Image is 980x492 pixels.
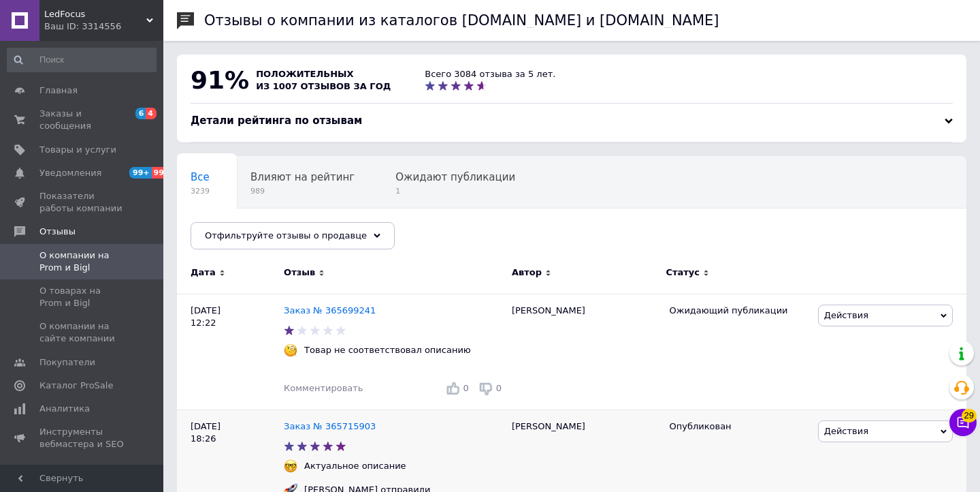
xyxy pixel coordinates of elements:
[395,186,515,196] span: 1
[250,186,355,196] span: 989
[949,409,977,436] button: Чат с покупателем29
[256,81,391,91] span: из 1007 отзывов за год
[191,266,216,279] span: Дата
[7,48,157,72] input: Поиск
[146,108,157,119] span: 4
[44,20,163,33] div: Ваш ID: 3314556
[425,68,555,80] div: Всего 3084 отзыва за 5 лет.
[496,383,502,393] span: 0
[824,426,868,436] span: Действия
[191,223,338,235] span: Опубликованы без комме...
[39,356,95,369] span: Покупатели
[250,171,355,183] span: Влияют на рейтинг
[39,380,113,392] span: Каталог ProSale
[177,209,365,260] div: Опубликованы без комментария
[39,226,76,238] span: Отзывы
[284,343,297,357] img: :face_with_monocle:
[129,167,152,179] span: 99+
[191,114,953,128] div: Детали рейтинга по отзывам
[39,108,126,132] span: Заказы и сообщения
[44,8,146,20] span: LedFocus
[301,460,410,472] div: Актуальное описание
[284,383,363,393] span: Комментировать
[39,84,78,97] span: Главная
[666,266,700,279] span: Статус
[463,383,468,393] span: 0
[395,171,515,183] span: Ожидают публикации
[191,171,210,183] span: Все
[191,66,249,94] span: 91%
[284,459,297,473] img: :nerd_face:
[205,230,367,241] span: Отфильтруйте отзывы о продавце
[301,344,474,356] div: Товар не соответствовал описанию
[39,462,126,487] span: Управление сайтом
[284,266,315,279] span: Отзыв
[39,190,126,215] span: Показатели работы компании
[39,167,101,179] span: Уведомления
[962,409,977,422] span: 29
[512,266,542,279] span: Автор
[191,186,210,196] span: 3239
[39,403,90,415] span: Аналитика
[177,294,284,410] div: [DATE] 12:22
[505,294,663,410] div: [PERSON_NAME]
[284,421,376,431] a: Заказ № 365715903
[152,167,174,179] span: 99+
[284,305,376,316] a: Заказ № 365699241
[191,114,362,127] span: Детали рейтинга по отзывам
[669,305,807,317] div: Ожидающий публикации
[204,12,719,29] h1: Отзывы о компании из каталогов [DOMAIN_NAME] и [DOMAIN_NAME]
[39,285,126,309] span: О товарах на Prom и Bigl
[135,108,146,119] span: 6
[669,420,807,433] div: Опубликован
[256,69,353,79] span: положительных
[39,249,126,274] span: О компании на Prom и Bigl
[39,426,126,450] span: Инструменты вебмастера и SEO
[824,310,868,320] span: Действия
[284,382,363,395] div: Комментировать
[39,320,126,345] span: О компании на сайте компании
[39,144,116,156] span: Товары и услуги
